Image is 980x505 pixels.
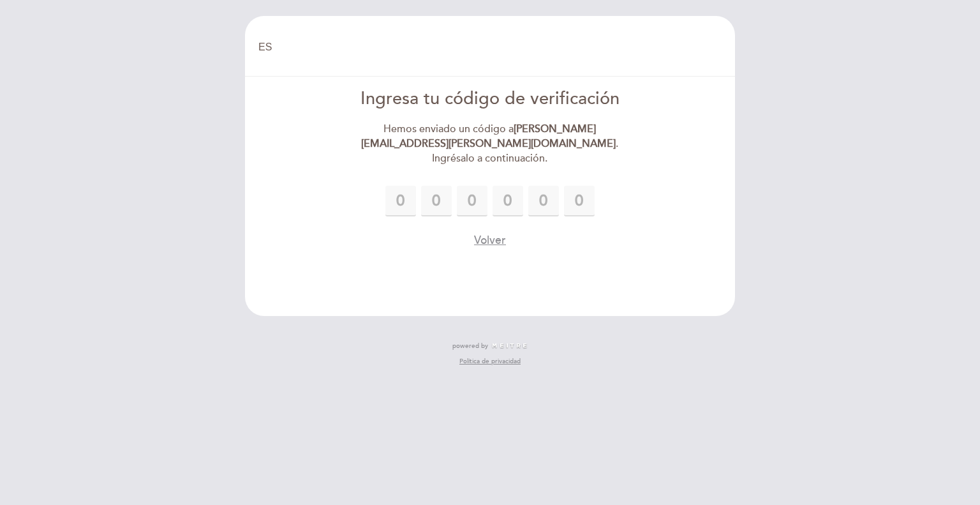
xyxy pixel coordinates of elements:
input: 0 [493,186,523,216]
div: Ingresa tu código de verificación [344,87,637,112]
span: powered by [452,342,488,350]
input: 0 [385,186,416,216]
a: powered by [452,342,528,350]
input: 0 [564,186,595,216]
button: Volver [474,232,506,248]
input: 0 [528,186,559,216]
input: 0 [457,186,487,216]
input: 0 [421,186,452,216]
img: MEITRE [491,343,528,349]
div: Hemos enviado un código a . Ingrésalo a continuación. [344,122,637,166]
strong: [PERSON_NAME][EMAIL_ADDRESS][PERSON_NAME][DOMAIN_NAME] [361,123,616,150]
a: Política de privacidad [459,357,521,366]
